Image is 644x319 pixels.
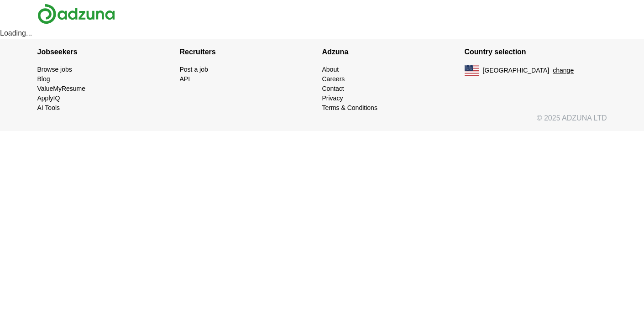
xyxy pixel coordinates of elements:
[37,4,115,24] img: Adzuna logo
[180,66,208,73] a: Post a job
[180,75,190,83] a: API
[37,75,50,83] a: Blog
[30,113,614,131] div: © 2025 ADZUNA LTD
[465,39,607,65] h4: Country selection
[37,94,60,102] a: ApplyIQ
[322,75,345,83] a: Careers
[322,66,339,73] a: About
[37,104,60,111] a: AI Tools
[483,66,550,75] span: [GEOGRAPHIC_DATA]
[37,66,72,73] a: Browse jobs
[465,65,479,76] img: US flag
[322,104,377,111] a: Terms & Conditions
[553,66,574,75] button: change
[322,94,343,102] a: Privacy
[37,85,86,92] a: ValueMyResume
[322,85,344,92] a: Contact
